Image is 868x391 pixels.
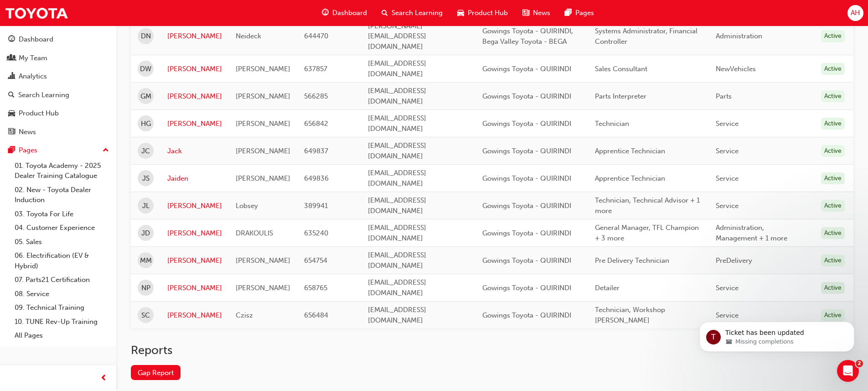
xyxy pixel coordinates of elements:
span: Detailer [595,284,620,292]
a: search-iconSearch Learning [374,4,450,22]
div: Active [821,282,845,294]
span: PreDelivery [716,256,752,265]
a: 08. Service [11,287,113,301]
span: [PERSON_NAME] [236,256,290,265]
a: 09. Technical Training [11,301,113,315]
span: Administration, Management + 1 more [716,224,787,242]
span: Apprentice Technician [595,147,665,155]
a: [PERSON_NAME] [167,310,222,321]
a: [PERSON_NAME] [167,31,222,42]
span: 635240 [304,229,328,237]
div: My Team [19,53,47,63]
span: search-icon [8,91,15,99]
a: 03. Toyota For Life [11,207,113,221]
button: Pages [4,142,113,159]
a: Dashboard [4,31,113,48]
div: Active [821,227,845,240]
a: All Pages [11,328,113,343]
span: Apprentice Technician [595,174,665,182]
a: 10. TUNE Rev-Up Training [11,315,113,329]
span: Gowings Toyota - QUIRINDI [482,65,571,73]
span: [PERSON_NAME] [236,284,290,292]
div: Active [821,30,845,42]
span: NP [141,283,150,293]
span: Neideck [236,32,261,40]
span: car-icon [457,7,464,19]
span: Pre Delivery Technician [595,256,669,265]
div: Active [821,145,845,157]
span: Gowings Toyota - QUIRINDI [482,92,571,100]
a: [PERSON_NAME] [167,201,222,211]
span: General Manager, TFL Champion + 3 more [595,224,699,242]
div: Active [821,90,845,103]
a: [PERSON_NAME] [167,64,222,74]
span: Gowings Toyota - QUIRINDI [482,229,571,237]
span: Gowings Toyota - QUIRINDI [482,256,571,265]
span: Technician, Workshop [PERSON_NAME] [595,306,665,324]
div: Active [821,172,845,185]
a: My Team [4,50,113,67]
span: 658765 [304,284,327,292]
span: Parts [716,92,732,100]
span: guage-icon [8,36,15,44]
span: [PERSON_NAME] [236,92,290,100]
span: Sales Consultant [595,65,647,73]
span: Technician [595,120,629,128]
span: chart-icon [8,73,15,81]
a: News [4,124,113,141]
span: [PERSON_NAME] [236,120,290,128]
span: 656842 [304,120,328,128]
div: News [19,127,36,137]
a: [PERSON_NAME] [167,119,222,129]
span: [EMAIL_ADDRESS][DOMAIN_NAME] [368,224,426,242]
span: [EMAIL_ADDRESS][DOMAIN_NAME] [368,251,426,270]
span: AH [851,8,860,18]
span: news-icon [522,7,529,19]
span: 656484 [304,311,328,319]
span: Technician, Technical Advisor + 1 more [595,196,700,215]
span: 566285 [304,92,328,100]
div: Pages [19,145,37,156]
span: [EMAIL_ADDRESS][DOMAIN_NAME] [368,196,426,215]
span: [EMAIL_ADDRESS][DOMAIN_NAME] [368,169,426,188]
span: [PERSON_NAME] [236,147,290,155]
a: 02. New - Toyota Dealer Induction [11,183,113,207]
span: [EMAIL_ADDRESS][DOMAIN_NAME] [368,306,426,324]
a: [PERSON_NAME] [167,91,222,102]
span: Product Hub [468,8,508,18]
span: JD [141,228,150,239]
a: Search Learning [4,87,113,104]
span: Service [716,202,739,210]
div: Analytics [19,71,47,82]
span: prev-icon [100,373,107,384]
span: [EMAIL_ADDRESS][DOMAIN_NAME] [368,114,426,133]
div: Active [821,118,845,130]
span: [PERSON_NAME] [236,174,290,182]
h2: Reports [131,343,853,358]
span: Service [716,174,739,182]
span: [EMAIL_ADDRESS][DOMAIN_NAME] [368,278,426,297]
a: Jack [167,146,222,156]
button: DashboardMy TeamAnalyticsSearch LearningProduct HubNews [4,29,113,142]
span: Administration [716,32,762,40]
a: news-iconNews [515,4,558,22]
span: Parts Interpreter [595,92,646,100]
a: Gap Report [131,365,181,380]
span: 2 [856,360,863,367]
span: [PERSON_NAME] [236,65,290,73]
a: 07. Parts21 Certification [11,273,113,287]
span: Gowings Toyota - QUIRINDI [482,202,571,210]
a: car-iconProduct Hub [450,4,515,22]
a: [PERSON_NAME] [167,283,222,293]
span: [EMAIL_ADDRESS][DOMAIN_NAME] [368,59,426,78]
span: DW [140,64,151,74]
span: NewVehicles [716,65,756,73]
span: Pages [575,8,594,18]
span: Dashboard [332,8,367,18]
span: GM [140,91,151,102]
span: DRAKOULIS [236,229,273,237]
div: Product Hub [19,108,59,119]
span: Systems Administrator, Financial Controller [595,27,697,46]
